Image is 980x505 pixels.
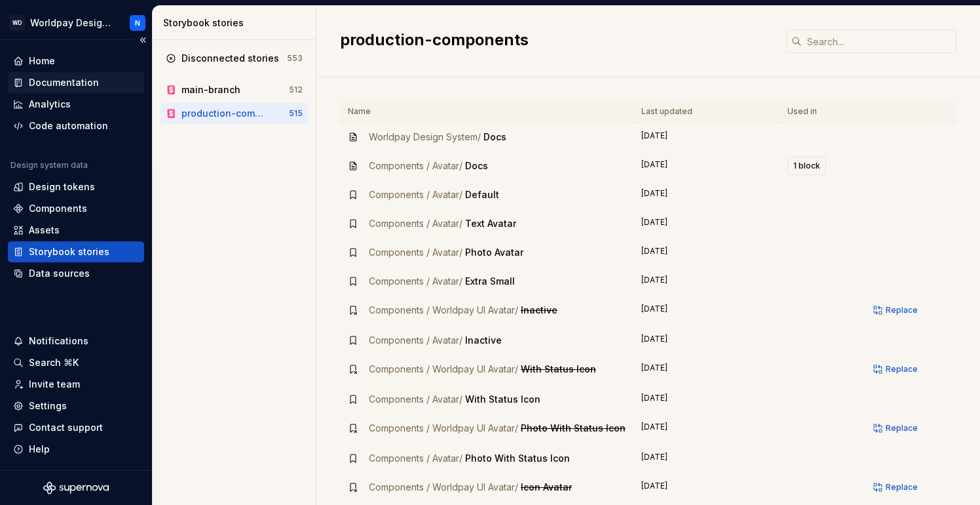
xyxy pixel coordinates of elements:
td: [DATE] [633,326,779,355]
span: Photo With Status Icon [465,453,570,464]
a: Documentation [8,72,144,93]
div: Analytics [29,98,71,111]
td: [DATE] [633,238,779,267]
span: Components / Avatar / [369,247,462,258]
div: production-components [181,107,267,120]
button: Replace [869,360,924,378]
div: 515 [289,108,303,119]
div: 553 [287,53,303,64]
button: Notifications [8,331,144,352]
span: With Status Icon [521,363,596,374]
div: Worldpay Design System [30,16,114,30]
input: Search... [802,30,956,53]
td: [DATE] [633,123,779,152]
div: Code automation [29,119,108,132]
div: Documentation [29,76,99,89]
button: WDWorldpay Design SystemN [3,9,149,37]
a: Settings [8,395,144,416]
div: Design system data [10,160,88,171]
div: Notifications [29,334,88,348]
div: Assets [29,224,60,237]
button: Search ⌘K [8,352,144,373]
div: Invite team [29,378,80,391]
span: Replace [886,423,918,434]
span: Docs [465,160,488,171]
span: With Status Icon [465,394,540,405]
a: Components [8,198,144,219]
div: Components [29,202,87,215]
span: Default [465,189,499,200]
div: Disconnected stories [181,52,279,65]
td: [DATE] [633,209,779,238]
a: Analytics [8,94,144,115]
span: Components / Worldpay UI Avatar / [369,481,518,493]
span: Photo Avatar [465,247,523,258]
span: 1 block [793,161,820,171]
div: 512 [289,85,303,95]
button: Contact support [8,417,144,438]
a: Code automation [8,115,144,136]
span: Inactive [521,304,557,315]
div: main-branch [181,83,240,96]
a: Invite team [8,374,144,395]
td: [DATE] [633,355,779,385]
span: Replace [886,364,918,374]
td: [DATE] [633,180,779,209]
div: Help [29,443,50,456]
span: Replace [886,305,918,315]
span: Docs [483,131,506,142]
button: Replace [869,301,924,319]
div: Search ⌘K [29,356,79,369]
span: Extra Small [465,275,515,287]
span: Components / Avatar / [369,453,462,464]
span: Components / Avatar / [369,394,462,405]
span: Worldpay Design System / [369,131,481,142]
button: Replace [869,478,924,496]
span: Photo With Status Icon [521,422,626,434]
a: Design tokens [8,176,144,197]
button: Replace [869,419,924,437]
td: [DATE] [633,267,779,296]
a: Storybook stories [8,241,144,262]
td: [DATE] [633,444,779,473]
div: Storybook stories [29,245,109,258]
td: [DATE] [633,151,779,180]
button: Collapse sidebar [134,31,152,49]
div: N [135,18,140,28]
td: [DATE] [633,473,779,503]
span: Components / Avatar / [369,275,462,287]
div: Design tokens [29,180,95,193]
span: Components / Worldpay UI Avatar / [369,304,518,315]
span: Components / Worldpay UI Avatar / [369,363,518,374]
a: main-branch512 [160,79,308,100]
td: [DATE] [633,385,779,414]
div: Settings [29,399,67,413]
a: Disconnected stories553 [160,48,308,69]
td: [DATE] [633,414,779,444]
button: 1 block [787,157,826,175]
a: Home [8,51,144,71]
th: Last updated [633,101,779,123]
svg: Supernova Logo [43,481,109,495]
button: Help [8,439,144,460]
div: Storybook stories [163,16,311,30]
span: Replace [886,482,918,493]
a: production-components515 [160,103,308,124]
span: Text Avatar [465,218,516,229]
span: Inactive [465,334,502,346]
a: Assets [8,220,144,241]
div: WD [9,15,25,31]
div: Data sources [29,267,90,280]
th: Used in [780,101,862,123]
span: Components / Avatar / [369,218,462,229]
span: Icon Avatar [521,481,572,493]
td: [DATE] [633,296,779,326]
a: Data sources [8,263,144,284]
span: Components / Avatar / [369,334,462,346]
span: Components / Avatar / [369,160,462,171]
th: Name [340,101,633,123]
h2: production-components [340,30,770,51]
span: Components / Worldpay UI Avatar / [369,422,518,434]
div: Home [29,54,55,68]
